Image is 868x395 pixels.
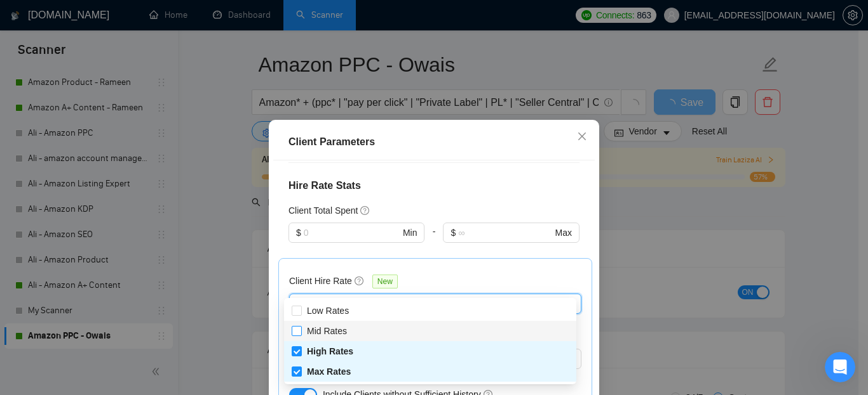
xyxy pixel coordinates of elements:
[307,366,351,377] span: Max Rates
[577,131,587,141] span: close
[458,226,552,240] input: ∞
[296,226,301,240] span: $
[555,226,572,240] span: Max
[825,352,855,382] iframe: Intercom live chat
[355,276,365,286] span: question-circle
[288,204,358,217] h5: Client Total Spent
[360,205,370,216] span: question-circle
[424,223,443,258] div: -
[304,226,400,240] input: 0
[451,226,456,240] span: $
[403,226,417,240] span: Min
[289,274,352,288] h5: Client Hire Rate
[288,178,580,193] h4: Hire Rate Stats
[307,326,347,336] span: Mid Rates
[288,134,580,150] div: Client Parameters
[307,306,349,316] span: Low Rates
[307,346,353,356] span: High Rates
[372,275,398,288] span: New
[565,120,599,154] button: Close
